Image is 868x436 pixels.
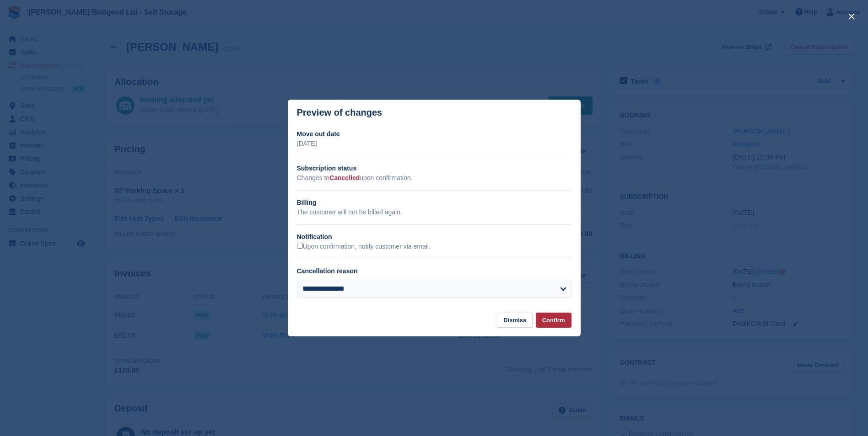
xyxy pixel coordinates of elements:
h2: Subscription status [297,164,571,173]
p: Changes to upon confirmation. [297,173,571,183]
button: close [844,9,859,24]
span: Cancelled [329,174,360,181]
label: Upon confirmation, notify customer via email. [297,243,431,251]
label: Cancellation reason [297,267,358,275]
p: The customer will not be billed again. [297,207,571,217]
p: [DATE] [297,139,571,149]
button: Dismiss [497,313,533,328]
h2: Notification [297,232,571,242]
h2: Move out date [297,129,571,139]
input: Upon confirmation, notify customer via email. [297,243,303,249]
p: Preview of changes [297,107,383,118]
h2: Billing [297,198,571,207]
button: Confirm [536,313,571,328]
